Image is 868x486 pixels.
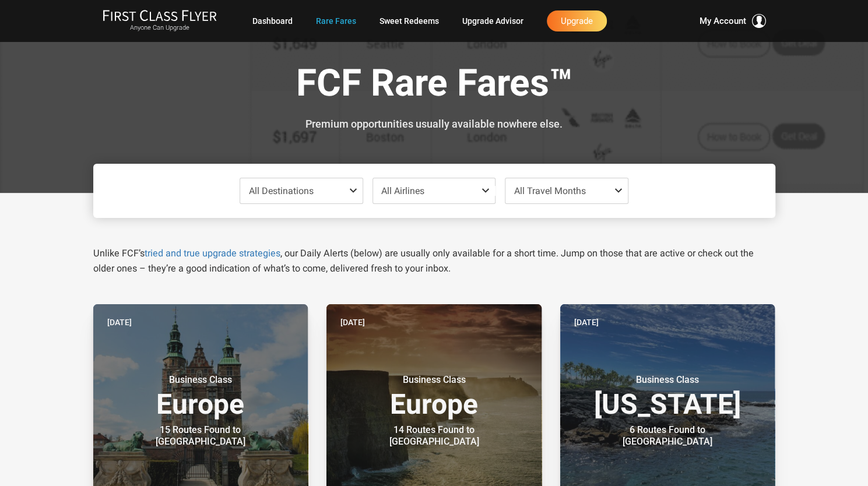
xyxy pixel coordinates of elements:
h3: [US_STATE] [574,374,761,418]
small: Anyone Can Upgrade [103,24,217,32]
a: Sweet Redeems [379,10,439,31]
p: Unlike FCF’s , our Daily Alerts (below) are usually only available for a short time. Jump on thos... [93,246,775,276]
small: Business Class [595,374,740,386]
button: My Account [700,14,766,28]
h3: Europe [340,374,528,418]
time: [DATE] [574,316,599,329]
a: Dashboard [252,10,293,31]
a: First Class FlyerAnyone Can Upgrade [103,9,217,33]
h1: FCF Rare Fares™ [102,63,767,108]
time: [DATE] [107,316,132,329]
span: All Airlines [381,185,424,196]
div: 6 Routes Found to [GEOGRAPHIC_DATA] [595,424,740,448]
div: 15 Routes Found to [GEOGRAPHIC_DATA] [128,424,273,448]
span: All Destinations [249,185,314,196]
a: Upgrade Advisor [462,10,523,31]
small: Business Class [361,374,507,386]
h3: Premium opportunities usually available nowhere else. [102,118,767,130]
a: tried and true upgrade strategies [145,248,280,259]
time: [DATE] [340,316,365,329]
img: First Class Flyer [103,9,217,22]
small: Business Class [128,374,273,386]
span: My Account [700,14,746,28]
div: 14 Routes Found to [GEOGRAPHIC_DATA] [361,424,507,448]
span: All Travel Months [514,185,586,196]
a: Upgrade [547,10,607,31]
a: Rare Fares [316,10,356,31]
h3: Europe [107,374,294,418]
